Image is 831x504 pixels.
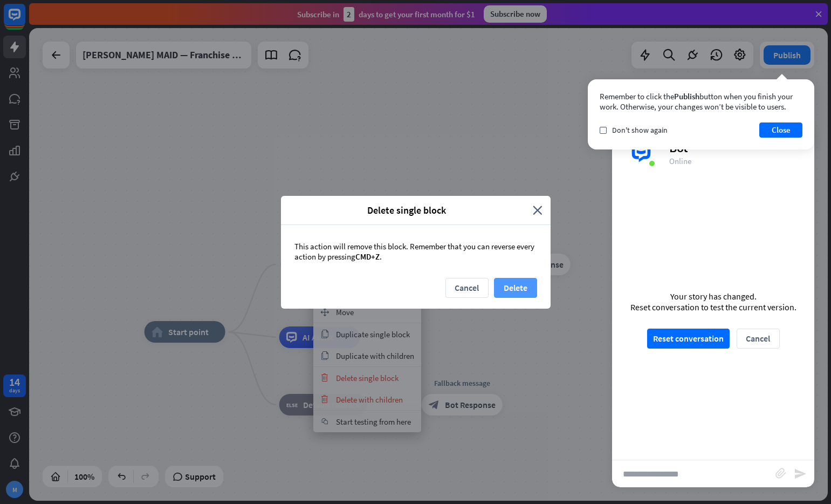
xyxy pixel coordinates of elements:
[445,278,489,298] button: Cancel
[647,329,730,349] button: Reset conversation
[600,91,802,112] div: Remember to click the button when you finish your work. Otherwise, your changes won’t be visible ...
[674,91,699,101] span: Publish
[630,302,796,312] div: Reset conversation to test the current version.
[775,468,786,479] i: block_attachment
[494,278,537,298] button: Delete
[355,251,380,262] span: CMD+Z
[289,204,525,216] span: Delete single block
[630,291,796,302] div: Your story has changed.
[281,225,551,278] div: This action will remove this block. Remember that you can reverse every action by pressing .
[533,204,542,216] i: close
[612,125,668,135] span: Don't show again
[794,467,807,480] i: send
[759,122,802,138] button: Close
[9,4,41,37] button: Open LiveChat chat widget
[669,156,801,166] div: Online
[737,329,780,349] button: Cancel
